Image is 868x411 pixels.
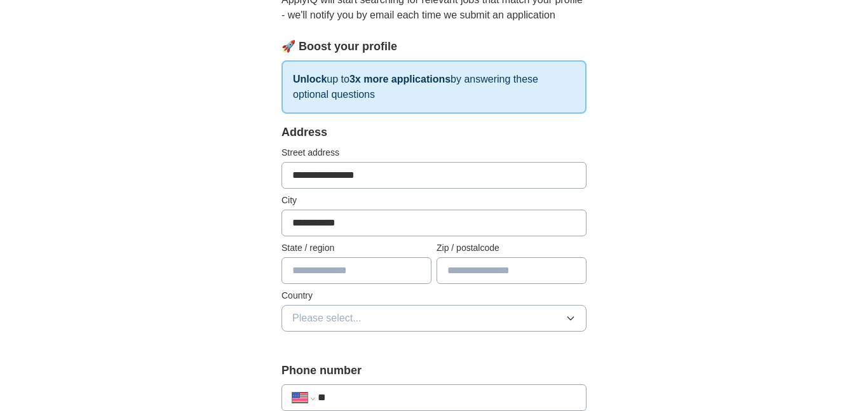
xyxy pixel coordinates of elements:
[349,74,451,84] strong: 3x more applications
[281,362,587,379] label: Phone number
[281,289,587,302] label: Country
[292,311,362,326] span: Please select...
[281,38,587,55] div: 🚀 Boost your profile
[281,194,587,207] label: City
[281,241,431,255] label: State / region
[437,241,587,255] label: Zip / postalcode
[281,60,587,114] p: up to by answering these optional questions
[293,74,327,84] strong: Unlock
[281,146,587,159] label: Street address
[281,305,587,332] button: Please select...
[281,124,587,141] div: Address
